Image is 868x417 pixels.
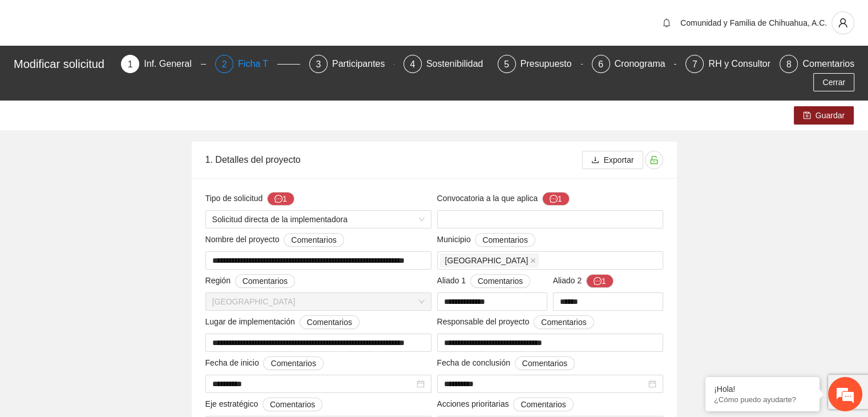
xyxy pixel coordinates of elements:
button: Acciones prioritarias [513,398,573,411]
div: Inf. General [144,55,201,73]
span: Comentarios [270,398,315,411]
button: Municipio [475,233,535,247]
button: bell [657,14,676,32]
span: Solicitud directa de la implementadora [212,211,425,228]
div: Ficha T [238,55,277,73]
span: 8 [786,59,792,69]
button: Nombre del proyecto [284,233,344,247]
span: Comentarios [291,234,336,246]
span: close [530,258,536,263]
textarea: Escriba su mensaje y pulse “Intro” [6,288,217,328]
span: Fecha de inicio [205,356,324,370]
span: unlock [645,155,663,165]
span: Tipo de solicitud [205,192,294,206]
span: Lugar de implementación [205,315,360,329]
div: Minimizar ventana de chat en vivo [187,6,215,33]
div: Modificar solicitud [14,55,114,73]
button: unlock [645,151,663,169]
span: Responsable del proyecto [437,315,594,329]
button: Lugar de implementación [300,315,360,329]
span: Comentarios [541,316,586,328]
div: RH y Consultores [708,55,789,73]
span: Acciones prioritarias [437,398,574,411]
span: Exportar [604,154,634,166]
span: 4 [410,59,415,69]
span: Comentarios [482,234,527,246]
span: Convocatoria a la que aplica [437,192,570,206]
div: ¡Hola! [714,384,811,394]
span: Municipio [437,233,535,247]
span: 6 [598,59,603,69]
span: save [803,111,811,121]
span: Guardar [815,109,845,122]
span: Cerrar [822,76,845,89]
button: saveGuardar [794,106,854,125]
button: Responsable del proyecto [534,315,594,329]
span: Región [205,274,296,288]
div: 4Sostenibilidad [403,55,488,73]
span: Nombre del proyecto [205,233,344,247]
span: Comentarios [478,275,523,287]
button: Cerrar [813,73,854,91]
span: Comentarios [271,357,316,370]
span: 5 [504,59,509,69]
span: Fecha de conclusión [437,356,575,370]
div: Presupuesto [520,55,581,73]
button: downloadExportar [582,151,643,169]
span: 3 [316,59,321,69]
button: Eje estratégico [263,398,322,411]
p: ¿Cómo puedo ayudarte? [714,395,811,404]
div: Comentarios [802,55,854,73]
span: Estamos en línea. [66,141,158,256]
button: Fecha de inicio [263,356,323,370]
span: bell [658,18,675,27]
span: Comentarios [520,398,566,411]
button: Región [235,274,295,288]
div: 6Cronograma [592,55,677,73]
span: 7 [692,59,697,69]
span: [GEOGRAPHIC_DATA] [445,254,528,267]
button: Tipo de solicitud [267,192,294,206]
span: Comentarios [522,357,567,370]
span: Aliado 1 [437,274,531,288]
div: Chatee con nosotros ahora [59,58,192,73]
div: Cronograma [615,55,675,73]
span: Eje estratégico [205,398,323,411]
div: 8Comentarios [780,55,854,73]
span: Comentarios [243,275,288,287]
div: 1. Detalles del proyecto [205,143,582,176]
button: Aliado 2 [586,274,613,288]
div: 3Participantes [309,55,394,73]
span: message [274,195,282,204]
span: user [832,18,854,28]
span: Chihuahua [440,254,539,267]
span: Chihuahua [212,293,425,310]
button: Aliado 1 [470,274,530,288]
span: 2 [222,59,227,69]
button: Convocatoria a la que aplica [542,192,570,206]
div: Participantes [332,55,394,73]
span: message [594,277,601,286]
span: Aliado 2 [553,274,613,288]
span: Comunidad y Familia de Chihuahua, A.C. [680,18,827,27]
button: Fecha de conclusión [515,356,575,370]
span: Comentarios [307,316,352,328]
span: message [550,195,558,204]
div: Sostenibilidad [426,55,492,73]
span: 1 [128,59,133,69]
div: 5Presupuesto [498,55,583,73]
span: download [591,156,599,165]
div: 2Ficha T [215,55,300,73]
button: user [831,11,854,34]
div: 1Inf. General [121,55,206,73]
div: 7RH y Consultores [685,55,770,73]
